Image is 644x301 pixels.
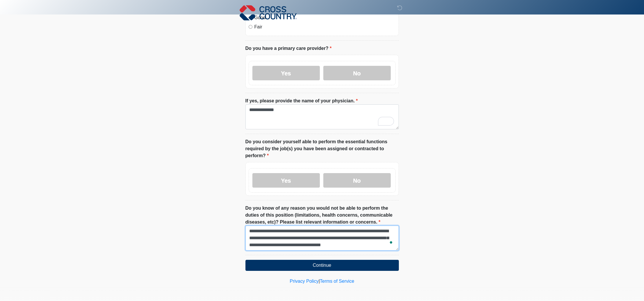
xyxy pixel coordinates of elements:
[290,279,319,284] a: Privacy Policy
[240,4,297,21] img: Cross Country Logo
[245,226,399,251] textarea: To enrich screen reader interactions, please activate Accessibility in Grammarly extension settings
[252,66,320,80] label: Yes
[323,173,391,188] label: No
[245,205,399,226] label: Do you know of any reason you would not be able to perform the duties of this position (limitatio...
[245,45,332,52] label: Do you have a primary care provider?
[249,25,252,29] input: Fair
[245,138,399,159] label: Do you consider yourself able to perform the essential functions required by the job(s) you have ...
[245,260,399,271] button: Continue
[320,279,354,284] a: Terms of Service
[245,97,358,104] label: If yes, please provide the name of your physician.
[254,23,396,30] label: Fair
[252,173,320,188] label: Yes
[323,66,391,80] label: No
[245,104,399,129] textarea: To enrich screen reader interactions, please activate Accessibility in Grammarly extension settings
[319,279,320,284] a: |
